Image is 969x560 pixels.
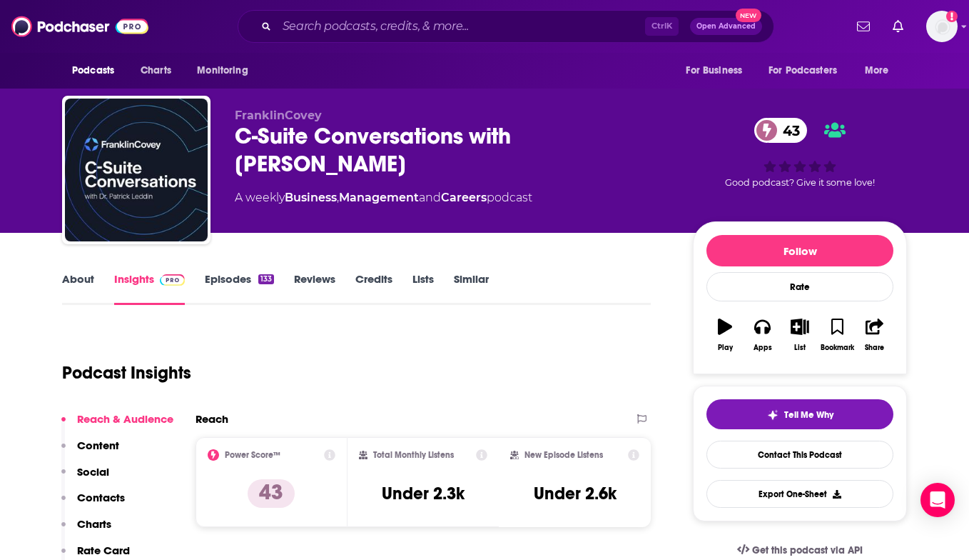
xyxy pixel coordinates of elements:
span: Good podcast? Give it some love! [725,177,875,188]
button: Play [706,309,744,361]
a: InsightsPodchaser Pro [114,272,185,305]
div: 43Good podcast? Give it some love! [693,109,907,197]
h2: Total Monthly Listens [373,450,454,460]
div: Bookmark [821,344,854,352]
img: C-Suite Conversations with Dr. Patrick Leddin [65,99,208,241]
div: A weekly podcast [235,189,532,206]
h2: New Episode Listens [524,450,603,460]
span: Get this podcast via API [752,544,863,556]
div: Play [718,344,733,352]
a: Reviews [294,272,335,305]
div: Share [865,344,884,352]
div: Rate [706,272,893,301]
button: open menu [187,57,266,84]
svg: Add a profile image [946,11,958,22]
p: Content [77,439,119,452]
p: 43 [248,479,295,508]
button: open menu [855,57,907,84]
a: 43 [754,118,807,143]
button: Social [61,465,109,491]
button: Charts [61,517,111,544]
img: User Profile [926,11,958,42]
p: Contacts [77,491,125,504]
button: Share [856,309,893,361]
a: Careers [441,191,487,204]
a: Management [339,191,419,204]
button: tell me why sparkleTell Me Why [706,399,893,429]
div: Open Intercom Messenger [920,483,955,517]
a: Charts [131,57,180,84]
span: For Podcasters [768,61,837,81]
span: Charts [141,61,171,81]
button: Show profile menu [926,11,958,42]
span: Tell Me Why [784,409,833,421]
h3: Under 2.6k [534,483,617,504]
button: open menu [759,57,858,84]
button: Export One-Sheet [706,480,893,508]
span: 43 [768,118,807,143]
button: open menu [62,57,133,84]
div: List [794,344,806,352]
button: Contacts [61,491,125,517]
p: Charts [77,517,111,531]
span: , [337,191,339,204]
span: More [865,61,889,81]
input: Search podcasts, credits, & more... [277,15,645,38]
a: Contact This Podcast [706,441,893,469]
button: Open AdvancedNew [690,18,762,35]
h3: Under 2.3k [382,483,465,504]
span: For Business [686,61,742,81]
img: Podchaser Pro [160,274,185,286]
h2: Power Score™ [225,450,280,460]
span: Open Advanced [696,23,756,30]
span: and [419,191,441,204]
a: Similar [454,272,489,305]
div: Search podcasts, credits, & more... [238,10,774,43]
a: Show notifications dropdown [851,14,876,39]
span: Ctrl K [645,17,679,36]
a: About [62,272,94,305]
button: Apps [744,309,781,361]
button: open menu [676,57,760,84]
div: 133 [258,274,274,284]
a: Business [285,191,337,204]
a: Lists [412,272,434,305]
a: Show notifications dropdown [887,14,909,39]
button: Reach & Audience [61,412,173,439]
span: FranklinCovey [235,109,322,122]
button: Follow [706,235,893,266]
p: Rate Card [77,544,130,557]
span: Monitoring [197,61,248,81]
span: Podcasts [72,61,114,81]
button: List [781,309,818,361]
img: Podchaser - Follow, Share and Rate Podcasts [11,13,148,40]
a: Episodes133 [205,272,274,305]
button: Bookmark [818,309,856,361]
button: Content [61,439,119,465]
h1: Podcast Insights [62,362,191,384]
h2: Reach [196,412,228,426]
span: New [736,9,761,22]
p: Reach & Audience [77,412,173,426]
div: Apps [754,344,772,352]
span: Logged in as megcassidy [926,11,958,42]
p: Social [77,465,109,479]
a: Credits [355,272,392,305]
img: tell me why sparkle [767,409,778,421]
